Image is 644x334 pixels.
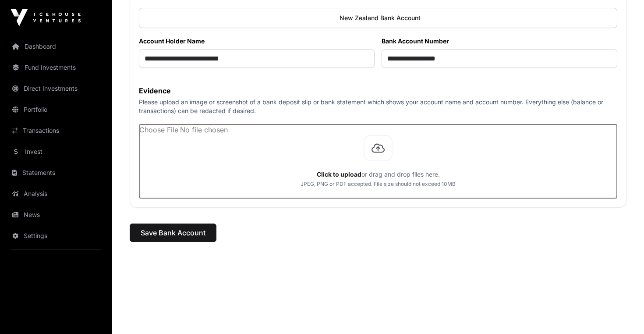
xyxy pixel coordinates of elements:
label: Evidence [139,85,617,96]
a: Invest [7,142,105,161]
iframe: Chat Widget [600,292,644,334]
a: News [7,205,105,224]
button: Save Bank Account [130,224,216,242]
span: Save Bank Account [141,227,205,238]
a: Transactions [7,121,105,140]
label: Account Holder Name [139,37,375,46]
a: Statements [7,163,105,182]
a: Portfolio [7,100,105,119]
a: Fund Investments [7,58,105,77]
a: Settings [7,226,105,245]
a: Dashboard [7,37,105,56]
img: Icehouse Ventures Logo [11,9,81,26]
a: Direct Investments [7,79,105,98]
p: Please upload an image or screenshot of a bank deposit slip or bank statement which shows your ac... [139,98,617,115]
label: Bank Account Number [382,37,617,46]
a: Analysis [7,184,105,203]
